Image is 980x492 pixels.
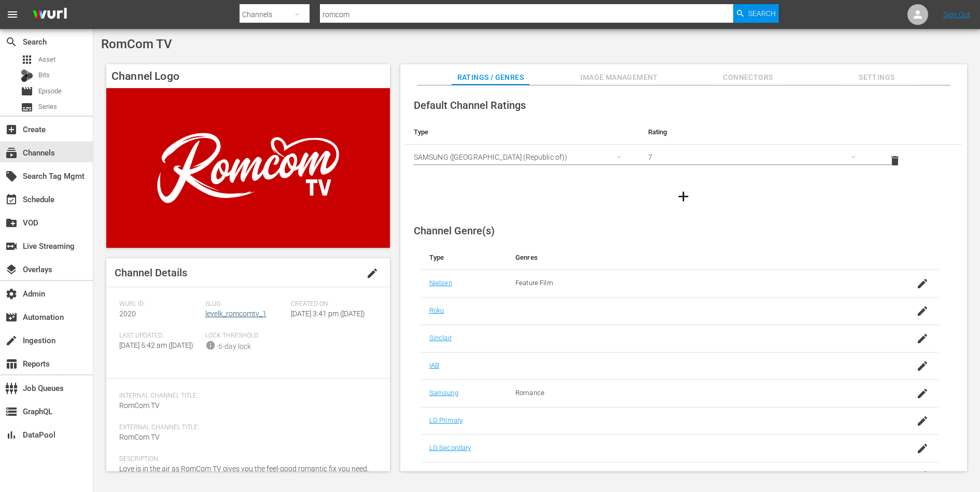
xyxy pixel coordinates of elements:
th: Genres [507,245,881,270]
a: Nielsen [429,279,452,287]
span: Schedule [5,193,18,206]
span: [DATE] 5:42 am ([DATE]) [119,341,193,349]
span: Episode [21,85,33,97]
span: Image Management [580,71,658,84]
span: Ingestion [5,334,18,347]
span: Search [748,4,776,23]
span: Bits [38,70,50,80]
span: Channels [5,147,18,159]
div: 6-day lock [218,341,251,352]
span: Internal Channel Title: [119,392,372,400]
span: Ratings / Genres [452,71,529,84]
a: IAB [429,361,439,369]
span: Asset [38,54,55,65]
span: Default Channel Ratings [414,99,526,111]
a: Sinclair [429,334,452,342]
span: Series [21,101,33,114]
span: Admin [5,288,18,300]
span: Asset [21,53,33,66]
button: delete [883,148,907,173]
span: RomCom TV [101,37,172,51]
span: Search [5,36,18,48]
a: LG Channel [429,471,464,479]
span: Lock Threshold: [205,332,286,340]
span: edit [366,267,379,279]
span: GraphQL [5,405,18,418]
span: Job Queues [5,382,18,395]
button: edit [360,261,385,286]
span: 2020 [119,310,136,318]
a: Sign Out [943,10,970,19]
span: DataPool [5,429,18,441]
a: LG Secondary [429,444,471,452]
img: ans4CAIJ8jUAAAAAAAAAAAAAAAAAAAAAAAAgQb4GAAAAAAAAAAAAAAAAAAAAAAAAJMjXAAAAAAAAAAAAAAAAAAAAAAAAgAT5G... [25,3,75,27]
div: Bits [21,69,33,82]
h4: Channel Logo [106,64,390,88]
span: Reports [5,358,18,370]
a: Samsung [429,389,458,397]
th: Rating [640,120,874,145]
span: RomCom TV [119,433,160,441]
span: Channel Details [115,266,187,279]
table: simple table [405,120,962,177]
span: Search Tag Mgmt [5,170,18,182]
div: 7 [648,143,866,172]
span: Channel Genre(s) [414,224,495,237]
a: levelk_romcomtv_1 [205,310,267,318]
span: [DATE] 3:41 pm ([DATE]) [291,310,365,318]
img: RomCom TV [106,88,390,248]
span: Connectors [709,71,787,84]
span: Live Streaming [5,240,18,252]
span: Last Updated: [119,332,200,340]
span: Created On: [291,300,372,308]
span: Overlays [5,263,18,276]
span: menu [6,8,19,21]
th: Type [421,245,507,270]
div: SAMSUNG ([GEOGRAPHIC_DATA] (Republic of)) [414,143,632,172]
span: RomCom TV [119,401,160,410]
span: Automation [5,311,18,324]
span: info [205,340,216,350]
span: Description: [119,455,372,463]
a: LG Primary [429,416,463,424]
span: Series [38,102,57,112]
span: Slug: [205,300,286,308]
span: Create [5,123,18,136]
a: Roku [429,306,444,314]
th: Type [405,120,640,145]
button: Search [733,4,779,23]
span: External Channel Title: [119,424,372,432]
span: Settings [838,71,916,84]
span: Wurl ID: [119,300,200,308]
span: VOD [5,217,18,229]
span: delete [889,154,901,167]
span: Episode [38,86,62,96]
